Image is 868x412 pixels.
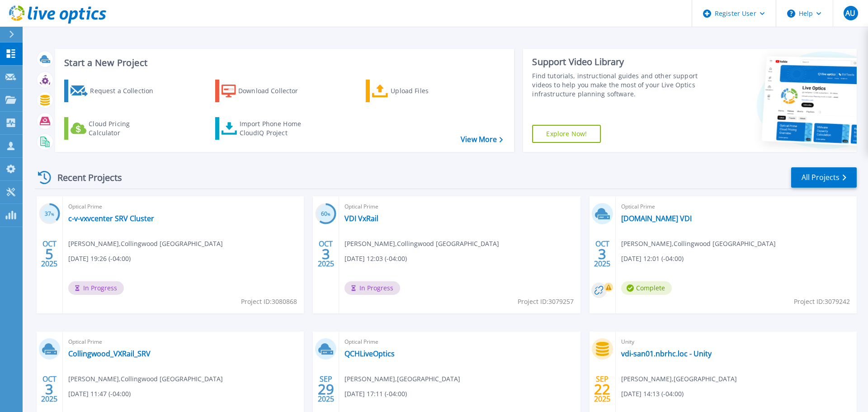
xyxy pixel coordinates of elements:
span: [DATE] 12:01 (-04:00) [621,254,684,264]
span: Optical Prime [68,202,298,212]
a: vdi-san01.nbrhc.loc - Unity [621,349,712,358]
span: AU [845,9,855,17]
a: [DOMAIN_NAME] VDI [621,214,692,223]
h3: 60 [315,209,336,219]
div: OCT 2025 [594,237,611,270]
span: [DATE] 19:26 (-04:00) [68,254,131,264]
span: [DATE] 12:03 (-04:00) [344,254,407,264]
span: [DATE] 17:11 (-04:00) [344,389,407,399]
span: Project ID: 3080868 [241,297,297,307]
span: % [51,212,54,217]
span: [PERSON_NAME] , Collingwood [GEOGRAPHIC_DATA] [68,374,223,384]
span: 3 [598,250,606,258]
span: % [327,212,330,217]
span: Optical Prime [621,202,851,212]
a: View More [461,135,503,144]
a: Download Collector [215,80,316,102]
span: In Progress [68,281,124,295]
span: [PERSON_NAME] , Collingwood [GEOGRAPHIC_DATA] [68,239,223,249]
span: [PERSON_NAME] , [GEOGRAPHIC_DATA] [344,374,460,384]
a: Collingwood_VXRail_SRV [68,349,151,358]
span: 3 [322,250,330,258]
span: Project ID: 3079257 [518,297,574,307]
a: Explore Now! [532,125,601,143]
a: c-v-vxvcenter SRV Cluster [68,214,154,223]
div: Request a Collection [90,82,162,100]
a: VDI VxRail [344,214,378,223]
h3: Start a New Project [64,58,503,68]
span: [PERSON_NAME] , [GEOGRAPHIC_DATA] [621,374,737,384]
span: 22 [594,385,610,393]
span: Project ID: 3079242 [794,297,850,307]
span: Optical Prime [344,202,575,212]
a: All Projects [791,167,857,188]
div: OCT 2025 [317,237,335,270]
div: Download Collector [238,82,311,100]
div: Cloud Pricing Calculator [89,119,161,137]
span: 3 [45,385,53,393]
span: Optical Prime [68,337,298,347]
a: Request a Collection [64,80,165,102]
div: OCT 2025 [41,373,58,406]
div: SEP 2025 [317,373,335,406]
div: Upload Files [391,82,463,100]
span: Unity [621,337,851,347]
span: Complete [621,281,672,295]
span: [DATE] 11:47 (-04:00) [68,389,131,399]
div: Import Phone Home CloudIQ Project [240,119,310,137]
span: [DATE] 14:13 (-04:00) [621,389,684,399]
span: [PERSON_NAME] , Collingwood [GEOGRAPHIC_DATA] [621,239,776,249]
h3: 37 [39,209,60,219]
div: Find tutorials, instructional guides and other support videos to help you make the most of your L... [532,71,702,99]
a: Cloud Pricing Calculator [64,117,165,140]
a: QCHLiveOptics [344,349,395,358]
div: Recent Projects [35,166,134,189]
div: SEP 2025 [594,373,611,406]
span: 29 [318,385,334,393]
a: Upload Files [366,80,467,102]
span: 5 [45,250,53,258]
span: In Progress [344,281,400,295]
div: OCT 2025 [41,237,58,270]
span: [PERSON_NAME] , Collingwood [GEOGRAPHIC_DATA] [344,239,499,249]
div: Support Video Library [532,56,702,68]
span: Optical Prime [344,337,575,347]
